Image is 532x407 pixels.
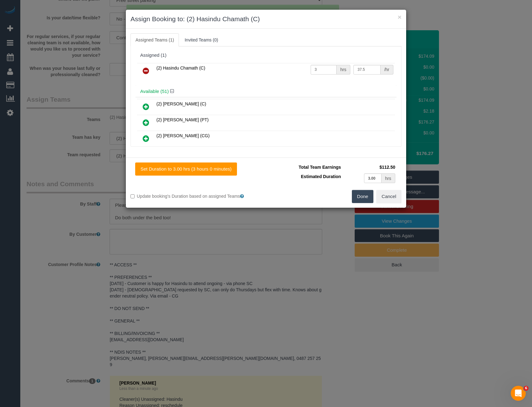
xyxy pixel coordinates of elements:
[131,193,261,199] label: Update booking's Duration based on assigned Teams
[376,190,401,203] button: Cancel
[271,162,342,172] td: Total Team Earnings
[511,386,526,401] iframe: Intercom live chat
[140,89,392,94] h4: Available (51)
[381,65,393,75] div: /hr
[131,14,401,24] h3: Assign Booking to: (2) Hasindu Chamath (C)
[131,194,135,198] input: Update booking's Duration based on assigned Teams
[524,386,529,391] span: 6
[301,174,341,179] span: Estimated Duration
[342,162,397,172] td: $112.50
[398,14,401,20] button: ×
[156,133,209,138] span: (2) [PERSON_NAME] (CG)
[337,65,350,75] div: hrs
[131,33,179,46] a: Assigned Teams (1)
[156,117,209,122] span: (2) [PERSON_NAME] (PT)
[352,190,374,203] button: Done
[140,53,392,58] div: Assigned (1)
[156,65,205,70] span: (2) Hasindu Chamath (C)
[180,33,223,46] a: Invited Teams (0)
[135,162,237,176] button: Set Duration to 3.00 hrs (3 hours 0 minutes)
[156,101,206,106] span: (2) [PERSON_NAME] (C)
[382,173,395,183] div: hrs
